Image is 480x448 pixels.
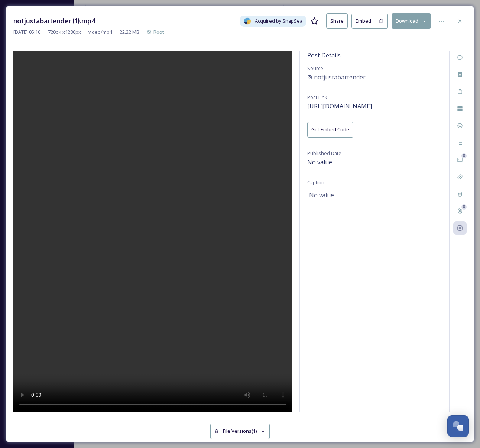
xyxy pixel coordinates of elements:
span: Post Details [307,51,341,59]
button: Embed [351,14,375,29]
span: notjustabartender [314,73,366,82]
div: 0 [461,204,467,210]
a: [URL][DOMAIN_NAME] [307,103,372,110]
span: Post Link [307,94,327,101]
span: Root [153,29,164,35]
span: 720 px x 1280 px [48,29,81,36]
span: 22.22 MB [120,29,139,36]
span: [URL][DOMAIN_NAME] [307,102,372,110]
button: Download [392,13,431,29]
span: No value. [307,158,333,166]
img: snapsea-logo.png [244,17,251,25]
div: 0 [461,153,467,158]
span: Acquired by SnapSea [255,17,302,24]
button: Share [326,13,348,29]
span: video/mp4 [88,29,112,36]
span: Published Date [307,150,341,157]
span: Caption [307,179,324,186]
span: No value. [309,191,335,200]
button: Get Embed Code [307,122,353,137]
span: [DATE] 05:10 [13,29,40,36]
button: Open Chat [447,415,469,437]
h3: notjustabartender (1).mp4 [13,16,96,26]
button: File Versions(1) [210,424,270,439]
a: notjustabartender [307,73,442,82]
span: Source [307,65,323,72]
